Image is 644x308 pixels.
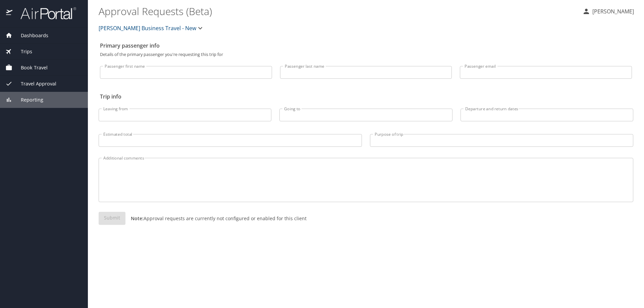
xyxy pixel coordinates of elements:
button: [PERSON_NAME] [580,5,637,17]
p: Details of the primary passenger you're requesting this trip for [100,52,632,57]
button: [PERSON_NAME] Business Travel - New [96,21,207,35]
h2: Primary passenger info [100,40,632,51]
span: Book Travel [12,64,48,71]
strong: Note: [131,215,144,222]
img: airportal-logo.png [13,7,76,20]
p: Approval requests are currently not configured or enabled for this client [125,215,307,222]
span: [PERSON_NAME] Business Travel - New [99,23,196,33]
h1: Approval Requests (Beta) [99,1,577,21]
span: Trips [12,48,32,55]
img: icon-airportal.png [6,7,13,20]
p: [PERSON_NAME] [590,7,634,15]
h2: Trip info [100,91,632,102]
span: Reporting [12,96,43,104]
span: Travel Approval [12,80,56,87]
span: Dashboards [12,32,48,39]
